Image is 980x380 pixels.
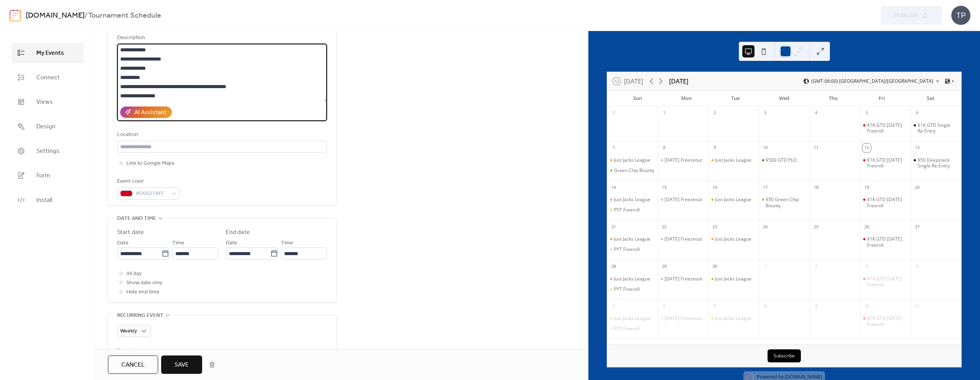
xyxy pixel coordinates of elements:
div: 20 [913,183,921,192]
div: 12 [862,144,871,152]
div: [DATE] Freezeout [665,157,702,163]
div: 3 [761,109,769,117]
div: [DATE] [669,77,688,86]
div: [DATE] Freezeout [665,315,702,321]
span: Design [36,122,56,131]
span: Show date only [126,278,162,288]
span: (GMT-06:00) [GEOGRAPHIC_DATA]/[GEOGRAPHIC_DATA] [811,79,933,84]
div: Just Jacks League [614,315,650,321]
div: Just Jacks League [614,276,650,282]
div: Just Jacks League [614,197,650,203]
a: Views [11,92,84,112]
div: Sun [613,91,662,106]
div: Green Chip Bounty [607,167,658,174]
div: PYT Freeroll [614,326,640,332]
div: Just Jacks League [708,197,759,203]
div: 7 [609,144,618,152]
span: My Events [36,49,64,58]
div: AI Assistant [134,108,167,117]
div: $1K GTD [DATE] Freeroll [867,315,908,327]
div: Just Jacks League [708,315,759,321]
div: PYT Freeroll [607,326,658,332]
a: [DOMAIN_NAME] [785,373,822,380]
div: 9 [812,302,820,310]
div: PYT Freeroll [614,207,640,213]
div: $1K GTD Single Re-Entry [911,122,961,134]
div: $1K GTD Friday Freeroll [860,157,911,169]
div: 13 [913,144,921,152]
div: 5 [609,302,618,310]
span: Date [226,239,237,248]
div: $500 GTD PLO [766,157,797,163]
div: Just Jacks League [708,236,759,242]
div: Just Jacks League [607,157,658,163]
div: 10 [862,302,871,310]
span: Form [36,171,50,180]
div: 17 [761,183,769,192]
span: Link to Google Maps [126,159,175,168]
div: 24 [761,223,769,231]
div: $50 Green Chip Bounty [766,197,806,208]
span: Time [281,239,293,248]
div: 11 [812,144,820,152]
div: 3 [862,262,871,271]
div: Wed [760,91,809,106]
div: Repeat every [117,346,175,355]
a: My Events [11,43,84,63]
div: Powered by [757,373,822,380]
div: [DATE] Freezeout [665,236,702,242]
div: Fri [857,91,906,106]
div: 8 [660,144,668,152]
div: 18 [812,183,820,192]
div: Just Jacks League [614,157,650,163]
div: Just Jacks League [708,157,759,163]
span: Date and time [117,214,156,223]
div: $1K GTD [DATE] Freeroll [867,236,908,248]
span: Hide end time [126,288,160,297]
div: Just Jacks League [607,236,658,242]
div: $1K GTD [DATE] Freeroll [867,276,908,288]
span: Time [172,239,185,248]
div: Just Jacks League [607,276,658,282]
span: Weekly [120,326,137,336]
a: Design [11,116,84,137]
div: 6 [660,302,668,310]
div: 15 [660,183,668,192]
div: 4 [812,109,820,117]
div: Just Jacks League [715,157,751,163]
div: 26 [862,223,871,231]
div: Monday Freezeout [658,315,708,321]
div: TP [951,6,970,25]
div: Green Chip Bounty [614,167,654,174]
span: Cancel [121,360,145,370]
div: $1K GTD Single Re-Entry [918,122,958,134]
div: 1 [761,262,769,271]
div: PYT Freeroll [614,246,640,252]
div: Monday Freezeout [658,157,708,163]
button: Cancel [108,355,158,374]
a: Connect [11,67,84,88]
div: 11 [913,302,921,310]
span: Views [36,98,53,107]
span: Save [175,360,189,370]
div: 10 [761,144,769,152]
div: $1K GTD [DATE] Freeroll [867,122,908,134]
div: 5 [862,109,871,117]
div: End date [226,228,250,237]
div: 2 [812,262,820,271]
span: Connect [36,73,60,82]
div: $1K GTD Friday Freeroll [860,197,911,208]
div: Mon [662,91,711,106]
div: PYT Freeroll [607,246,658,252]
div: $50 Green Chip Bounty [759,197,809,208]
div: Location [117,130,325,139]
span: All day [126,269,142,278]
div: Just Jacks League [607,315,658,321]
div: Monday Freezeout [658,197,708,203]
div: 2 [710,109,719,117]
div: 30 [710,262,719,271]
div: Description [117,33,325,43]
div: PYT Freeroll [614,286,640,292]
button: Save [161,355,202,374]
